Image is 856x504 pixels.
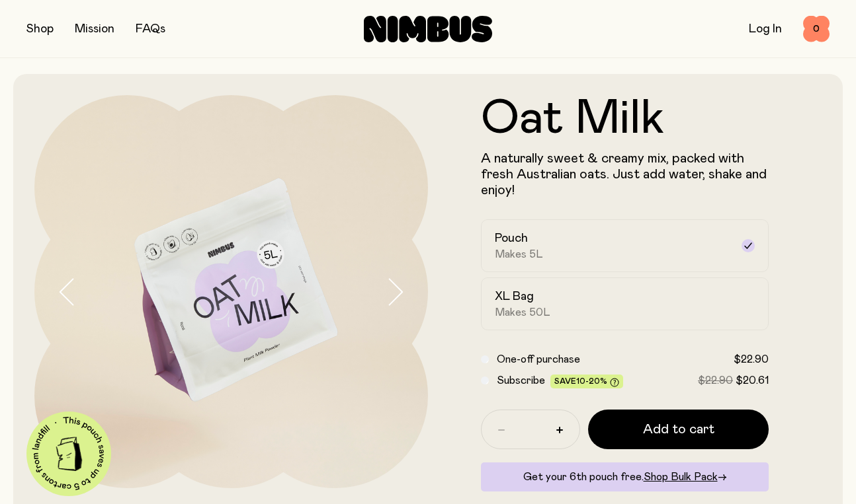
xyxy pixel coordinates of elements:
[576,377,607,385] span: 10-20%
[643,420,714,439] span: Add to cart
[749,23,782,35] a: Log In
[495,248,543,261] span: Makes 5L
[481,151,769,198] p: A naturally sweet & creamy mix, packed with fresh Australian oats. Just add water, shake and enjoy!
[481,95,769,143] h1: Oat Milk
[495,306,550,319] span: Makes 50L
[698,375,733,386] span: $22.90
[136,23,165,35] a: FAQs
[75,23,114,35] a: Mission
[803,16,830,42] button: 0
[497,375,545,386] span: Subscribe
[497,354,580,365] span: One-off purchase
[495,289,534,305] h2: XL Bag
[495,231,528,246] h2: Pouch
[644,472,718,482] span: Shop Bulk Pack
[554,377,619,387] span: Save
[734,354,769,365] span: $22.90
[481,462,769,491] div: Get your 6th pouch free.
[588,410,769,449] button: Add to cart
[736,375,769,386] span: $20.61
[644,472,727,482] a: Shop Bulk Pack→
